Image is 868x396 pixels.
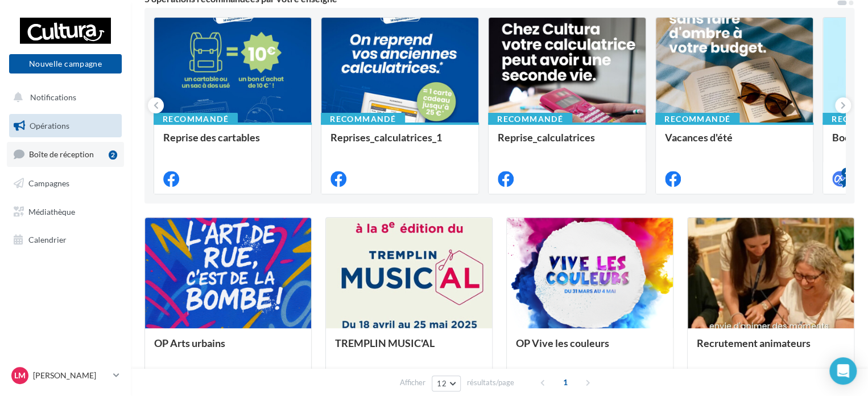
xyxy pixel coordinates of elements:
[556,373,574,391] span: 1
[9,54,122,74] button: Nouvelle campagne
[28,178,69,188] span: Campagnes
[655,113,739,125] div: Recommandé
[7,228,124,252] a: Calendrier
[335,337,483,360] div: TREMPLIN MUSIC'AL
[7,114,124,138] a: Opérations
[841,168,852,178] div: 4
[33,370,109,381] p: [PERSON_NAME]
[28,235,67,244] span: Calendrier
[488,113,572,125] div: Recommandé
[9,365,122,386] a: LM [PERSON_NAME]
[829,357,857,385] div: Open Intercom Messenger
[28,206,75,216] span: Médiathèque
[7,85,119,109] button: Notifications
[109,150,117,160] div: 2
[400,377,425,388] span: Afficher
[697,337,845,360] div: Recrutement animateurs
[7,142,124,166] a: Boîte de réception2
[467,377,514,388] span: résultats/page
[154,337,302,360] div: OP Arts urbains
[29,149,94,159] span: Boîte de réception
[154,113,238,125] div: Recommandé
[30,121,69,130] span: Opérations
[163,132,302,154] div: Reprise des cartables
[516,337,664,360] div: OP Vive les couleurs
[14,370,26,381] span: LM
[321,113,405,125] div: Recommandé
[330,132,469,154] div: Reprises_calculatrices_1
[30,92,76,102] span: Notifications
[7,200,124,224] a: Médiathèque
[7,172,124,195] a: Campagnes
[437,379,447,388] span: 12
[665,132,804,154] div: Vacances d'été
[498,132,636,154] div: Reprise_calculatrices
[432,375,461,391] button: 12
